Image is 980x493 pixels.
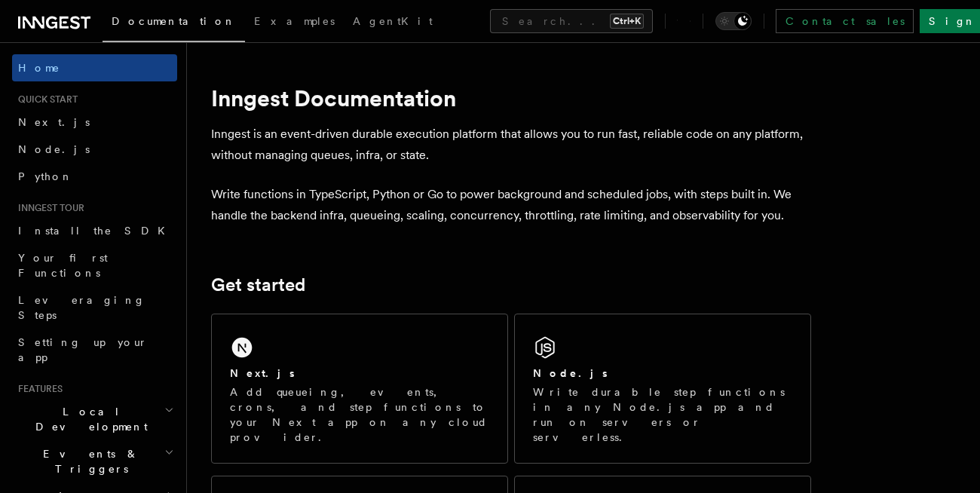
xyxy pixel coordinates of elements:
a: Install the SDK [12,217,177,244]
p: Add queueing, events, crons, and step functions to your Next app on any cloud provider. [230,384,489,445]
h2: Node.js [533,366,608,381]
span: Leveraging Steps [18,294,145,321]
span: Local Development [12,404,164,434]
kbd: Ctrl+K [610,14,644,29]
button: Local Development [12,398,177,440]
h2: Next.js [230,366,295,381]
a: Examples [245,5,344,41]
span: Next.js [18,116,90,128]
a: Next.js [12,109,177,136]
span: Features [12,383,63,395]
a: Setting up your app [12,329,177,371]
a: Next.jsAdd queueing, events, crons, and step functions to your Next app on any cloud provider. [211,314,508,464]
span: Examples [254,15,335,27]
a: Node.jsWrite durable step functions in any Node.js app and run on servers or serverless. [514,314,811,464]
a: Documentation [103,5,245,42]
a: Node.js [12,136,177,163]
span: Install the SDK [18,225,174,237]
span: Home [18,60,60,75]
span: Documentation [112,15,236,27]
span: Setting up your app [18,336,148,363]
span: AgentKit [353,15,433,27]
span: Node.js [18,143,90,155]
span: Your first Functions [18,252,108,279]
a: AgentKit [344,5,442,41]
button: Toggle dark mode [715,12,752,30]
span: Events & Triggers [12,446,164,476]
button: Search...Ctrl+K [490,9,653,33]
a: Home [12,54,177,81]
a: Leveraging Steps [12,286,177,329]
span: Inngest tour [12,202,84,214]
a: Contact sales [776,9,914,33]
span: Python [18,170,73,182]
h1: Inngest Documentation [211,84,811,112]
span: Quick start [12,93,78,106]
a: Your first Functions [12,244,177,286]
a: Get started [211,274,305,295]
a: Python [12,163,177,190]
p: Write functions in TypeScript, Python or Go to power background and scheduled jobs, with steps bu... [211,184,811,226]
p: Write durable step functions in any Node.js app and run on servers or serverless. [533,384,792,445]
p: Inngest is an event-driven durable execution platform that allows you to run fast, reliable code ... [211,124,811,166]
button: Events & Triggers [12,440,177,482]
